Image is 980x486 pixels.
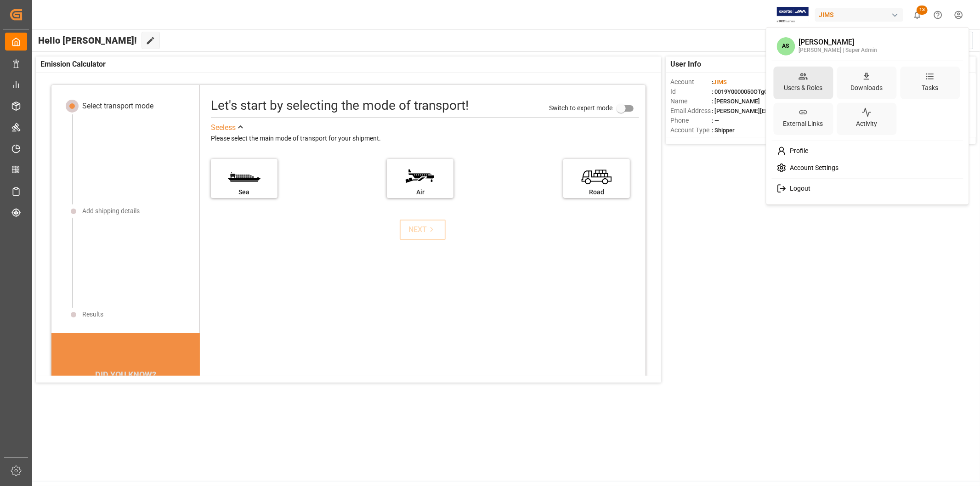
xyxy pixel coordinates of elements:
div: [PERSON_NAME] | Super Admin [799,46,877,55]
span: Account Settings [786,164,838,172]
span: AS [776,37,795,56]
div: Users & Roles [782,81,824,94]
span: Logout [786,185,810,193]
span: Profile [786,147,808,155]
div: Activity [854,117,879,130]
div: [PERSON_NAME] [799,38,877,46]
div: Tasks [920,81,940,94]
div: External Links [782,117,825,130]
div: Downloads [849,81,884,94]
